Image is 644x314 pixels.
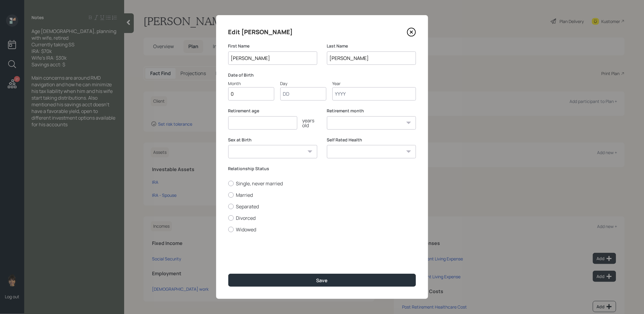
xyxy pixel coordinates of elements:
[228,27,293,37] h4: Edit [PERSON_NAME]
[327,43,416,49] label: Last Name
[228,215,416,221] label: Divorced
[228,226,416,233] label: Widowed
[228,274,416,287] button: Save
[327,108,416,114] label: Retirement month
[327,137,416,143] label: Self Rated Health
[228,203,416,210] label: Separated
[228,180,416,187] label: Single, never married
[228,166,416,172] label: Relationship Status
[228,80,274,87] div: Month
[228,192,416,198] label: Married
[297,118,317,128] div: years old
[280,80,326,87] div: Day
[228,72,416,78] label: Date of Birth
[228,87,274,101] input: Month
[228,137,317,143] label: Sex at Birth
[332,87,416,101] input: Year
[316,277,328,284] div: Save
[332,80,416,87] div: Year
[228,108,317,114] label: Retirement age
[228,43,317,49] label: First Name
[280,87,326,101] input: Day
